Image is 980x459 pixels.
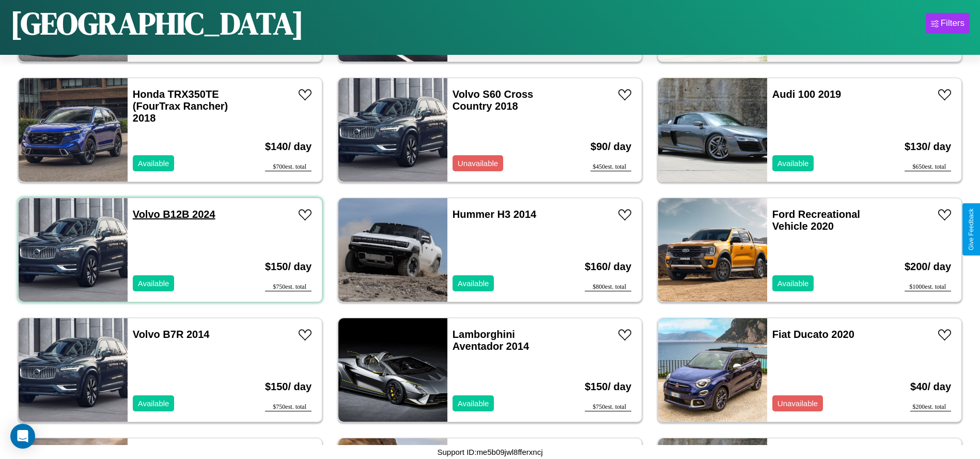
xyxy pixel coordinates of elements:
a: Ford Recreational Vehicle 2020 [772,209,860,232]
p: Available [458,276,489,290]
a: Volvo S60 Cross Country 2018 [453,88,533,112]
div: $ 450 est. total [590,163,631,171]
p: Available [138,156,169,170]
h1: [GEOGRAPHIC_DATA] [10,2,304,45]
p: Available [138,396,169,410]
h3: $ 150 / day [265,371,312,403]
div: $ 1000 est. total [905,283,951,291]
div: $ 700 est. total [265,163,312,171]
a: Volvo B12B 2024 [133,209,215,220]
div: $ 750 est. total [585,403,631,411]
h3: $ 160 / day [585,250,631,283]
p: Unavailable [458,156,498,170]
a: Lamborghini Aventador 2014 [453,329,529,352]
a: Volvo B7R 2014 [133,329,210,340]
a: Honda TRX350TE (FourTrax Rancher) 2018 [133,88,228,124]
a: Fiat Ducato 2020 [772,329,854,340]
h3: $ 150 / day [265,250,312,283]
div: Filters [941,18,965,28]
p: Support ID: me5b09jwl8fferxncj [438,445,543,459]
div: $ 800 est. total [585,283,631,291]
h3: $ 130 / day [905,130,951,163]
h3: $ 150 / day [585,371,631,403]
div: $ 200 est. total [910,403,951,411]
h3: $ 40 / day [910,371,951,403]
h3: $ 200 / day [905,250,951,283]
p: Unavailable [777,396,818,410]
p: Available [458,396,489,410]
div: $ 750 est. total [265,403,312,411]
div: Open Intercom Messenger [10,424,35,449]
div: $ 650 est. total [905,163,951,171]
a: Hummer H3 2014 [453,209,536,220]
div: $ 750 est. total [265,283,312,291]
div: Give Feedback [968,209,975,250]
p: Available [777,156,809,170]
p: Available [777,276,809,290]
h3: $ 140 / day [265,130,312,163]
p: Available [138,276,169,290]
button: Filters [926,13,970,34]
a: Audi 100 2019 [772,88,841,100]
h3: $ 90 / day [590,130,631,163]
